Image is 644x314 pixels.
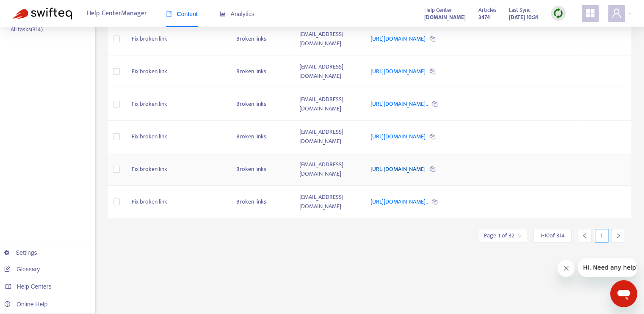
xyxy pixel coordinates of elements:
span: area-chart [220,11,226,17]
strong: [DATE] 10:24 [509,13,538,22]
span: right [615,233,621,239]
td: Broken links [229,23,292,55]
a: [URL][DOMAIN_NAME].. [370,99,429,109]
a: Settings [4,249,37,256]
td: [EMAIL_ADDRESS][DOMAIN_NAME] [292,121,363,153]
td: Fix broken link [125,55,229,88]
td: [EMAIL_ADDRESS][DOMAIN_NAME] [292,55,363,88]
td: Broken links [229,186,292,218]
iframe: Close message [558,260,575,277]
span: left [582,233,588,239]
td: Broken links [229,55,292,88]
span: appstore [585,8,595,18]
a: [DOMAIN_NAME] [424,12,466,22]
a: [URL][DOMAIN_NAME].. [370,197,429,207]
td: Broken links [229,153,292,186]
a: [URL][DOMAIN_NAME] [370,164,427,174]
td: Fix broken link [125,153,229,186]
td: Fix broken link [125,121,229,153]
td: Broken links [229,121,292,153]
span: Articles [478,6,496,15]
td: [EMAIL_ADDRESS][DOMAIN_NAME] [292,23,363,55]
span: Help Centers [17,283,52,290]
span: Last Sync [509,6,531,15]
iframe: Button to launch messaging window [610,280,637,307]
td: Fix broken link [125,23,229,55]
span: book [166,11,172,17]
a: Online Help [4,301,47,308]
td: [EMAIL_ADDRESS][DOMAIN_NAME] [292,153,363,186]
p: All tasks ( 314 ) [11,25,43,34]
strong: 3474 [478,13,490,22]
span: Help Center Manager [87,6,147,22]
span: Content [166,11,198,17]
span: Help Center [424,6,452,15]
td: Broken links [229,88,292,121]
span: user [611,8,622,18]
td: [EMAIL_ADDRESS][DOMAIN_NAME] [292,88,363,121]
td: Fix broken link [125,88,229,121]
td: [EMAIL_ADDRESS][DOMAIN_NAME] [292,186,363,218]
iframe: Message from company [578,258,637,277]
a: [URL][DOMAIN_NAME] [370,66,427,76]
td: Fix broken link [125,186,229,218]
a: Glossary [4,266,40,273]
img: Swifteq [13,8,72,19]
span: 1 - 10 of 314 [540,231,565,240]
img: sync.dc5367851b00ba804db3.png [553,8,564,19]
span: Analytics [220,11,254,17]
span: Hi. Need any help? [5,6,61,13]
a: [URL][DOMAIN_NAME] [370,132,427,141]
a: [URL][DOMAIN_NAME] [370,34,427,44]
div: 1 [595,229,608,242]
